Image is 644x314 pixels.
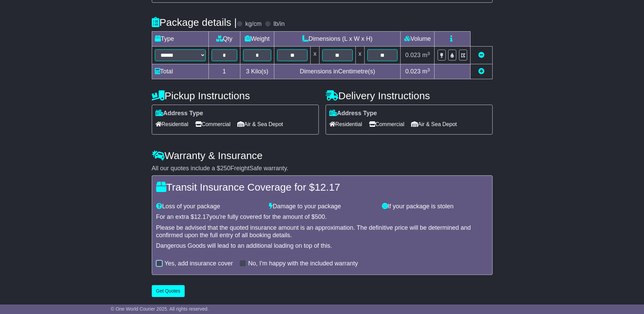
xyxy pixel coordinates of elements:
span: 3 [246,68,249,75]
h4: Delivery Instructions [326,90,493,101]
span: Residential [329,119,362,129]
span: Air & Sea Depot [237,119,283,129]
div: Loss of your package [153,203,266,210]
td: Total [152,64,208,79]
label: Address Type [329,110,377,117]
td: Dimensions in Centimetre(s) [274,64,401,79]
span: 250 [220,165,231,172]
td: Dimensions (L x W x H) [274,32,401,47]
sup: 3 [427,51,430,56]
td: Volume [401,32,435,47]
td: 1 [208,64,240,79]
button: Get Quotes [152,285,185,297]
div: For an extra $ you're fully covered for the amount of $ . [156,213,488,221]
span: m [422,52,430,58]
div: If your package is stolen [379,203,492,210]
h4: Warranty & Insurance [152,150,493,161]
div: Dangerous Goods will lead to an additional loading on top of this. [156,242,488,250]
h4: Transit Insurance Coverage for $ [156,181,488,193]
span: Commercial [195,119,231,129]
label: lb/in [273,20,284,28]
span: Air & Sea Depot [411,119,457,129]
a: Remove this item [478,52,484,58]
a: Add new item [478,68,484,75]
td: x [311,47,319,64]
td: Kilo(s) [240,64,274,79]
td: Type [152,32,208,47]
td: Weight [240,32,274,47]
span: Residential [155,119,188,129]
label: kg/cm [245,20,261,28]
td: x [355,47,364,64]
span: Commercial [369,119,404,129]
h4: Pickup Instructions [152,90,319,101]
label: Address Type [155,110,203,117]
h4: Package details | [152,17,237,28]
span: m [422,68,430,75]
div: Damage to your package [265,203,379,210]
span: 0.023 [405,68,421,75]
span: 12.17 [194,213,209,220]
label: No, I'm happy with the included warranty [248,260,358,267]
span: 500 [315,213,325,220]
label: Yes, add insurance cover [165,260,233,267]
div: All our quotes include a $ FreightSafe warranty. [152,165,493,172]
span: © One World Courier 2025. All rights reserved. [111,306,209,312]
span: 0.023 [405,52,421,58]
td: Qty [208,32,240,47]
span: 12.17 [315,181,340,193]
sup: 3 [427,67,430,72]
div: Please be advised that the quoted insurance amount is an approximation. The definitive price will... [156,224,488,239]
